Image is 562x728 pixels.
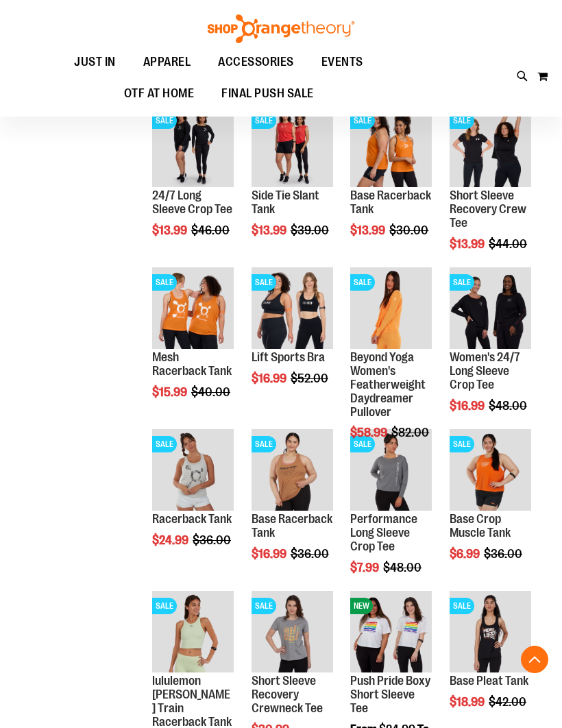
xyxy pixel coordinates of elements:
[350,106,432,187] img: Base Racerback Tank
[252,436,276,452] span: SALE
[245,99,340,271] div: product
[252,267,333,349] img: Main view of 2024 October Lift Sports Bra
[350,112,375,129] span: SALE
[145,260,241,433] div: product
[252,350,325,364] a: Lift Sports Bra
[350,674,430,715] a: Push Pride Boxy Short Sleeve Tee
[152,674,232,728] a: lululemon [PERSON_NAME] Train Racerback Tank
[291,372,330,385] span: $52.00
[208,78,328,110] a: FINAL PUSH SALE
[450,547,482,561] span: $6.99
[221,78,314,109] span: FINAL PUSH SALE
[252,106,333,187] img: Side Tie Slant Tank
[450,512,511,539] a: Base Crop Muscle Tank
[152,385,189,399] span: $15.99
[152,436,177,452] span: SALE
[450,429,531,511] img: Product image for Base Crop Muscle Tank
[350,267,432,349] img: Product image for Beyond Yoga Womens Featherweight Daydreamer Pullover
[130,47,205,77] a: APPAREL
[443,422,538,595] div: product
[350,591,432,675] a: Product image for Push Pride Boxy Short Sleeve TeeNEW
[252,372,289,385] span: $16.99
[145,422,241,582] div: product
[450,591,531,672] img: Product image for Base Pleat Tank
[350,426,389,439] span: $58.99
[450,274,474,291] span: SALE
[252,189,319,216] a: Side Tie Slant Tank
[350,106,432,189] a: Base Racerback TankSALE
[252,674,323,715] a: Short Sleeve Recovery Crewneck Tee
[489,695,528,709] span: $42.00
[489,237,529,251] span: $44.00
[350,274,375,291] span: SALE
[350,561,381,574] span: $7.99
[343,99,439,271] div: product
[124,78,195,109] span: OTF AT HOME
[350,591,432,672] img: Product image for Push Pride Boxy Short Sleeve Tee
[350,429,432,513] a: Product image for Performance Long Sleeve Crop TeeSALE
[383,561,424,574] span: $48.00
[145,99,241,271] div: product
[450,598,474,614] span: SALE
[321,47,363,77] span: EVENTS
[450,106,531,187] img: Product image for Short Sleeve Recovery Crew Tee
[245,422,340,595] div: product
[252,547,289,561] span: $16.99
[152,512,232,526] a: Racerback Tank
[450,429,531,513] a: Product image for Base Crop Muscle TankSALE
[191,385,232,399] span: $40.00
[350,436,375,452] span: SALE
[350,429,432,511] img: Product image for Performance Long Sleeve Crop Tee
[521,646,548,673] button: Back To Top
[450,350,520,391] a: Women's 24/7 Long Sleeve Crop Tee
[252,429,333,511] img: Product image for Base Racerback Tank
[252,223,289,237] span: $13.99
[450,674,528,688] a: Base Pleat Tank
[74,47,116,77] span: JUST IN
[252,267,333,351] a: Main view of 2024 October Lift Sports BraSALE
[291,223,331,237] span: $39.00
[252,112,276,129] span: SALE
[450,399,487,413] span: $16.99
[450,237,487,251] span: $13.99
[204,47,308,78] a: ACCESSORIES
[191,223,232,237] span: $46.00
[450,267,531,351] a: Product image for Womens 24/7 LS Crop TeeSALE
[252,598,276,614] span: SALE
[152,274,177,291] span: SALE
[110,78,208,110] a: OTF AT HOME
[350,223,387,237] span: $13.99
[152,112,177,129] span: SALE
[152,598,177,614] span: SALE
[252,274,276,291] span: SALE
[343,422,439,609] div: product
[489,399,529,413] span: $48.00
[252,106,333,189] a: Side Tie Slant TankSALE
[443,260,538,447] div: product
[450,106,531,189] a: Product image for Short Sleeve Recovery Crew TeeSALE
[152,267,234,351] a: Product image for Mesh Racerback TankSALE
[391,426,431,439] span: $82.00
[443,99,538,285] div: product
[389,223,430,237] span: $30.00
[252,591,333,675] a: Short Sleeve Recovery Crewneck Tee primary imageSALE
[350,350,426,418] a: Beyond Yoga Women's Featherweight Daydreamer Pullover
[152,106,234,187] img: 24/7 Long Sleeve Crop Tee
[308,47,377,78] a: EVENTS
[152,267,234,349] img: Product image for Mesh Racerback Tank
[450,112,474,129] span: SALE
[252,512,332,539] a: Base Racerback Tank
[60,47,130,78] a: JUST IN
[350,267,432,351] a: Product image for Beyond Yoga Womens Featherweight Daydreamer PulloverSALE
[218,47,294,77] span: ACCESSORIES
[206,14,356,43] img: Shop Orangetheory
[152,533,191,547] span: $24.99
[343,260,439,474] div: product
[350,512,417,553] a: Performance Long Sleeve Crop Tee
[152,591,234,672] img: Product image for lululemon Wunder Train Racerback Tank
[152,350,232,378] a: Mesh Racerback Tank
[252,429,333,513] a: Product image for Base Racerback TankSALE
[245,260,340,420] div: product
[152,223,189,237] span: $13.99
[450,591,531,675] a: Product image for Base Pleat TankSALE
